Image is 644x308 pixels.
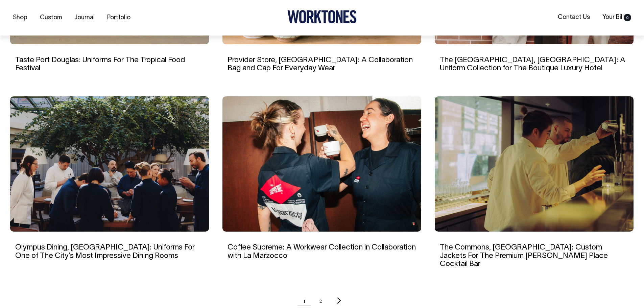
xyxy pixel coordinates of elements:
a: Olympus Dining, [GEOGRAPHIC_DATA]: Uniforms For One of The City’s Most Impressive Dining Rooms [15,244,195,259]
img: Coffee Supreme: A Workwear Collection in Collaboration with La Marzocco [222,96,421,232]
span: 0 [624,14,631,21]
a: Contact Us [555,12,593,23]
img: Olympus Dining, Sydney: Uniforms For One of The City’s Most Impressive Dining Rooms [10,96,209,232]
a: Provider Store, [GEOGRAPHIC_DATA]: A Collaboration Bag and Cap For Everyday Wear [228,57,413,72]
a: Shop [10,12,30,23]
a: Taste Port Douglas: Uniforms For The Tropical Food Festival [15,57,185,72]
a: Journal [72,12,97,23]
a: The [GEOGRAPHIC_DATA], [GEOGRAPHIC_DATA]: A Uniform Collection for The Boutique Luxury Hotel [440,57,625,72]
img: The Commons, Sydney: Custom Jackets For The Premium Martin Place Cocktail Bar [435,96,634,232]
a: Coffee Supreme: A Workwear Collection in Collaboration with La Marzocco [228,244,416,259]
a: Portfolio [104,12,133,23]
a: Custom [37,12,65,23]
a: Your Bill0 [600,12,634,23]
a: The Commons, [GEOGRAPHIC_DATA]: Custom Jackets For The Premium [PERSON_NAME] Place Cocktail Bar [440,244,608,267]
